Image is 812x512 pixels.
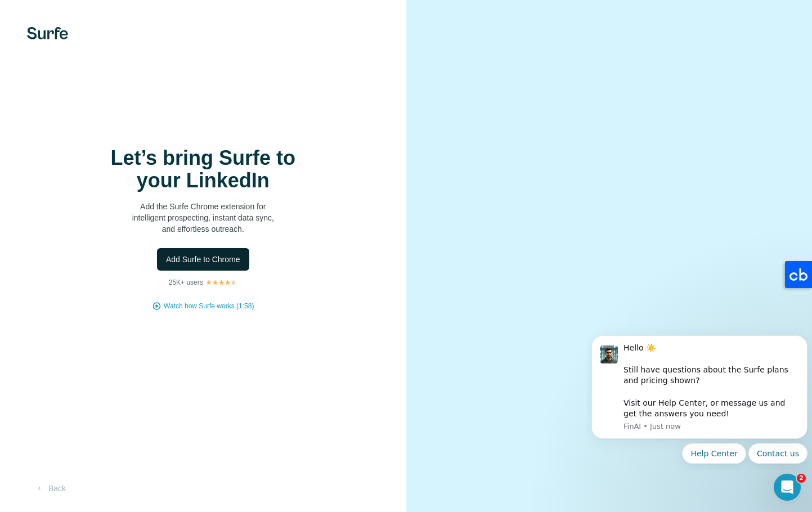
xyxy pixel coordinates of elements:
[169,277,203,288] p: 25K+ users
[164,301,254,311] button: Watch how Surfe works (1:58)
[166,254,240,265] span: Add Surfe to Chrome
[205,279,237,286] img: Rating Stars
[91,201,316,235] p: Add the Surfe Chrome extension for intelligent prospecting, instant data sync, and effortless out...
[91,147,316,192] h1: Let’s bring Surfe to your LinkedIn
[27,27,68,39] img: Surfe's logo
[797,474,806,483] span: 2
[587,325,812,470] iframe: Intercom notifications message
[27,478,74,498] button: Back
[157,248,249,271] button: Add Surfe to Chrome
[774,474,801,501] iframe: Intercom live chat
